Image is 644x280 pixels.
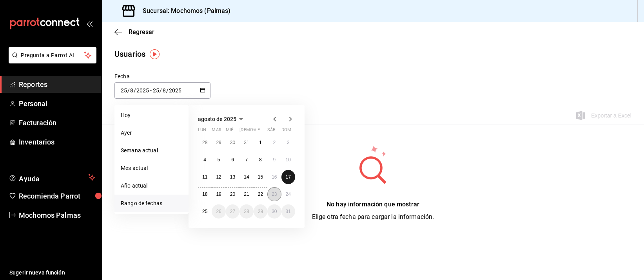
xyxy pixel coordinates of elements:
abbr: miércoles [226,127,233,135]
button: 29 de julio de 2025 [212,135,225,150]
button: 2 de agosto de 2025 [267,135,281,150]
abbr: 10 de agosto de 2025 [286,157,291,163]
button: 29 de agosto de 2025 [254,204,267,219]
input: Year [169,87,182,94]
span: Mochomos Palmas [19,210,95,220]
button: 6 de agosto de 2025 [226,153,239,167]
span: / [134,87,136,94]
span: Elige otra fecha para cargar la información. [312,213,434,220]
abbr: 4 de agosto de 2025 [203,157,206,163]
abbr: 28 de julio de 2025 [202,140,207,145]
abbr: 11 de agosto de 2025 [202,174,207,180]
button: open_drawer_menu [86,20,93,27]
abbr: 25 de agosto de 2025 [202,209,207,214]
div: Usuarios [114,48,145,60]
span: / [127,87,130,94]
button: 20 de agosto de 2025 [226,187,239,201]
span: Personal [19,98,95,109]
button: agosto de 2025 [198,114,246,124]
button: 24 de agosto de 2025 [281,187,295,201]
abbr: 8 de agosto de 2025 [259,157,262,163]
button: 11 de agosto de 2025 [198,170,212,184]
span: Inventarios [19,137,95,147]
abbr: 30 de julio de 2025 [230,140,235,145]
button: 9 de agosto de 2025 [267,153,281,167]
button: 15 de agosto de 2025 [254,170,267,184]
abbr: 27 de agosto de 2025 [230,209,235,214]
span: Pregunta a Parrot AI [21,51,84,60]
button: 13 de agosto de 2025 [226,170,239,184]
span: Ayuda [19,173,85,182]
span: Recomienda Parrot [19,191,95,201]
li: Semana actual [114,142,189,159]
abbr: 26 de agosto de 2025 [216,209,221,214]
button: Regresar [114,28,154,36]
abbr: 1 de agosto de 2025 [259,140,262,145]
abbr: 21 de agosto de 2025 [244,191,249,197]
span: / [166,87,169,94]
button: 14 de agosto de 2025 [239,170,253,184]
span: Reportes [19,79,95,90]
abbr: 20 de agosto de 2025 [230,191,235,197]
abbr: 14 de agosto de 2025 [244,174,249,180]
abbr: 30 de agosto de 2025 [272,209,277,214]
abbr: 31 de agosto de 2025 [286,209,291,214]
li: Hoy [114,107,189,124]
button: 19 de agosto de 2025 [212,187,225,201]
li: Año actual [114,177,189,195]
abbr: 16 de agosto de 2025 [272,174,277,180]
span: / [160,87,162,94]
input: Month [130,87,134,94]
input: Day [152,87,160,94]
button: 25 de agosto de 2025 [198,204,212,219]
h3: Sucursal: Mochomos (Palmas) [136,6,231,16]
abbr: 28 de agosto de 2025 [244,209,249,214]
button: 3 de agosto de 2025 [281,135,295,150]
span: Sugerir nueva función [9,269,95,277]
abbr: martes [212,127,221,135]
button: 4 de agosto de 2025 [198,153,212,167]
button: 31 de julio de 2025 [239,135,253,150]
button: 7 de agosto de 2025 [239,153,253,167]
button: 31 de agosto de 2025 [281,204,295,219]
abbr: 29 de julio de 2025 [216,140,221,145]
a: Pregunta a Parrot AI [5,57,96,65]
button: Pregunta a Parrot AI [9,47,96,63]
span: - [150,87,152,94]
li: Ayer [114,124,189,142]
li: Rango de fechas [114,195,189,212]
button: 10 de agosto de 2025 [281,153,295,167]
span: Regresar [129,28,154,36]
button: 26 de agosto de 2025 [212,204,225,219]
abbr: 18 de agosto de 2025 [202,191,207,197]
span: Facturación [19,117,95,128]
button: 16 de agosto de 2025 [267,170,281,184]
abbr: viernes [254,127,260,135]
abbr: 9 de agosto de 2025 [273,157,276,163]
abbr: domingo [281,127,291,135]
button: 27 de agosto de 2025 [226,204,239,219]
button: 23 de agosto de 2025 [267,187,281,201]
img: Tooltip marker [150,49,160,59]
input: Day [120,87,127,94]
abbr: lunes [198,127,206,135]
button: 1 de agosto de 2025 [254,135,267,150]
input: Year [136,87,149,94]
abbr: 23 de agosto de 2025 [272,191,277,197]
abbr: 6 de agosto de 2025 [231,157,234,163]
abbr: 13 de agosto de 2025 [230,174,235,180]
span: agosto de 2025 [198,116,236,122]
button: 30 de julio de 2025 [226,135,239,150]
abbr: sábado [267,127,276,135]
button: 18 de agosto de 2025 [198,187,212,201]
abbr: 24 de agosto de 2025 [286,191,291,197]
abbr: 12 de agosto de 2025 [216,174,221,180]
li: Mes actual [114,159,189,177]
abbr: 15 de agosto de 2025 [258,174,263,180]
abbr: 29 de agosto de 2025 [258,209,263,214]
input: Month [162,87,166,94]
abbr: 22 de agosto de 2025 [258,191,263,197]
button: 8 de agosto de 2025 [254,153,267,167]
abbr: 19 de agosto de 2025 [216,191,221,197]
